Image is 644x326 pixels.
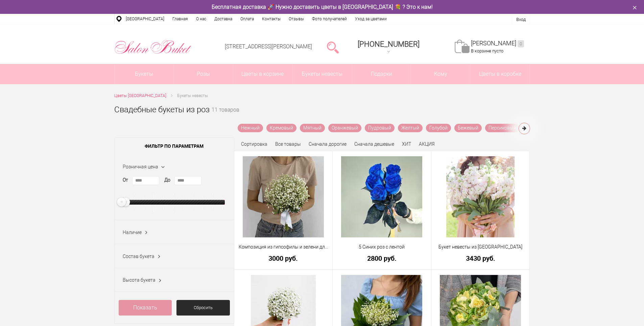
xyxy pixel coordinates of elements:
[123,164,158,169] span: Розничная цена
[114,92,166,99] a: Цветы [GEOGRAPHIC_DATA]
[174,64,233,84] a: Розы
[239,255,328,262] a: 3000 руб.
[238,124,263,132] a: Нежный
[164,177,170,184] label: До
[471,40,524,47] a: [PERSON_NAME]
[212,108,239,124] small: 11 товаров
[358,40,420,48] span: [PHONE_NUMBER]
[114,38,192,56] img: Цветы Нижний Новгород
[300,124,325,132] a: Мятный
[241,141,267,147] span: Сортировка
[398,124,423,132] a: Желтый
[341,156,422,237] img: 5 Синих роз с лентой
[210,14,236,24] a: Доставка
[243,156,324,237] img: Композиция из гипсофилы и зелени для невесты
[365,124,395,132] a: Пудровый
[122,14,168,24] a: [GEOGRAPHIC_DATA]
[308,14,351,24] a: Фото получателей
[266,124,296,132] a: Кремовый
[518,40,524,47] ins: 0
[354,38,424,57] a: [PHONE_NUMBER]
[411,64,470,84] span: Кому
[123,277,156,283] span: Высота букета
[402,141,411,147] a: ХИТ
[114,93,166,98] span: Цветы [GEOGRAPHIC_DATA]
[352,64,411,84] a: Подарки
[168,14,192,24] a: Главная
[446,156,515,237] img: Букет невесты из Маттиол
[351,14,391,24] a: Уход за цветами
[285,14,308,24] a: Отзывы
[115,64,174,84] a: Букеты
[233,64,292,84] a: Цветы в корзине
[177,93,208,98] span: Букеты невесты
[114,103,210,116] h1: Свадебные букеты из роз
[236,14,258,24] a: Оплата
[471,48,503,53] span: В корзине пусто
[258,14,285,24] a: Контакты
[309,141,347,147] a: Сначала дорогие
[328,124,361,132] a: Оранжевый
[275,141,301,147] a: Все товары
[119,300,172,316] a: Показать
[354,141,394,147] a: Сначала дешевые
[337,255,427,262] a: 2800 руб.
[337,243,427,251] a: 5 Синих роз с лентой
[436,243,525,251] a: Букет невесты из [GEOGRAPHIC_DATA]
[192,14,210,24] a: О нас
[239,243,328,251] a: Композиция из гипсофилы и зелени для невесты
[419,141,435,147] a: АКЦИЯ
[516,17,526,22] a: Вход
[225,43,312,50] a: [STREET_ADDRESS][PERSON_NAME]
[115,138,234,155] span: Фильтр по параметрам
[471,64,530,84] a: Цветы в коробке
[292,64,352,84] a: Букеты невесты
[109,3,535,10] div: Бесплатная доставка 🚀 Нужно доставить цветы в [GEOGRAPHIC_DATA] 💐 ? Это к нам!
[123,254,154,259] span: Состав букета
[123,177,128,184] label: От
[176,300,230,316] a: Сбросить
[485,124,520,132] a: Персиковый
[123,230,142,235] span: Наличие
[426,124,451,132] a: Голубой
[454,124,482,132] a: Бежевый
[436,255,525,262] a: 3430 руб.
